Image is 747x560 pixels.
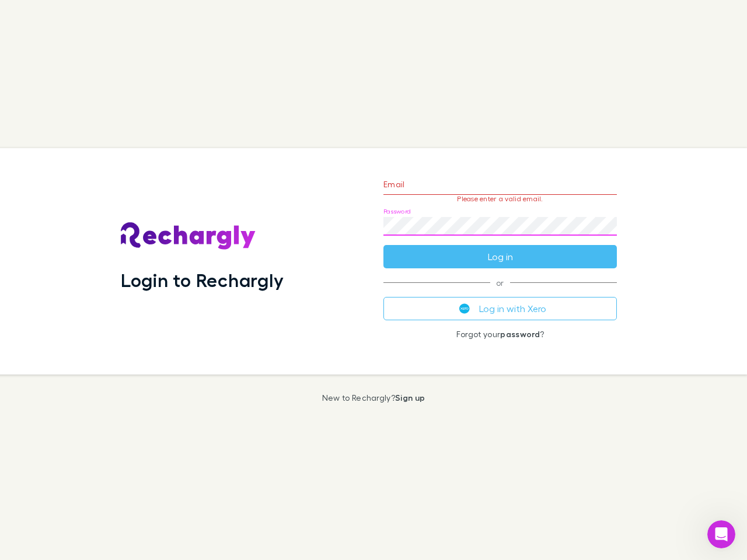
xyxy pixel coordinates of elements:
[383,282,617,283] span: or
[383,330,617,339] p: Forgot your ?
[121,269,284,291] h1: Login to Rechargly
[500,329,540,339] a: password
[707,520,735,548] iframe: Intercom live chat
[383,297,617,320] button: Log in with Xero
[459,303,470,314] img: Xero's logo
[383,245,617,268] button: Log in
[121,222,256,250] img: Rechargly's Logo
[383,207,411,216] label: Password
[383,195,617,203] p: Please enter a valid email.
[322,393,425,402] p: New to Rechargly?
[395,393,425,402] a: Sign up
